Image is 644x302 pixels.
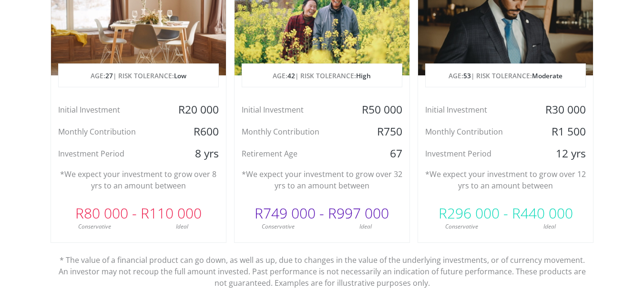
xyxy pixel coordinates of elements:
div: R296 000 - R440 000 [418,199,593,228]
div: Monthly Contribution [235,125,351,139]
div: Ideal [506,222,593,231]
p: *We expect your investment to grow over 32 yrs to an amount between [242,168,402,191]
div: Conservative [51,222,139,231]
p: *We expect your investment to grow over 8 yrs to an amount between [58,168,219,191]
div: R600 [167,125,225,139]
div: R1 500 [535,125,593,139]
span: 42 [287,71,295,80]
p: AGE: | RISK TOLERANCE: [59,64,218,88]
div: R749 000 - R997 000 [235,199,409,228]
div: Investment Period [51,146,168,161]
div: R30 000 [535,103,593,117]
div: Ideal [322,222,409,231]
span: 53 [463,71,471,80]
div: R50 000 [351,103,409,117]
span: Moderate [532,71,562,80]
div: Conservative [418,222,506,231]
div: 8 yrs [167,146,225,161]
div: Initial Investment [418,103,535,117]
div: Initial Investment [51,103,168,117]
p: AGE: | RISK TOLERANCE: [426,64,585,88]
span: 27 [105,71,113,80]
div: 67 [351,146,409,161]
div: Initial Investment [235,103,351,117]
div: R750 [351,125,409,139]
p: AGE: | RISK TOLERANCE: [242,64,402,88]
p: * The value of a financial product can go down, as well as up, due to changes in the value of the... [58,243,587,289]
span: High [356,71,371,80]
div: Ideal [138,222,226,231]
div: Monthly Contribution [418,125,535,139]
div: Conservative [235,222,322,231]
p: *We expect your investment to grow over 12 yrs to an amount between [425,168,586,191]
div: Retirement Age [235,146,351,161]
div: R20 000 [167,103,225,117]
div: R80 000 - R110 000 [51,199,226,228]
div: 12 yrs [535,146,593,161]
span: Low [174,71,186,80]
div: Investment Period [418,146,535,161]
div: Monthly Contribution [51,125,168,139]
